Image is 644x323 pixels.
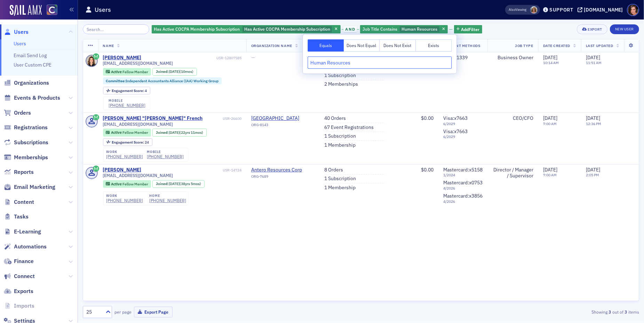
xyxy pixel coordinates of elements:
span: Date Created [543,43,570,48]
a: Users [4,28,29,36]
span: [DATE] [169,69,180,74]
strong: 3 [607,309,612,315]
div: (38yrs 5mos) [169,182,201,186]
span: 4 / 2026 [443,186,483,191]
div: USR-12807585 [143,56,241,60]
span: Reports [14,168,34,176]
div: USR-26600 [204,116,241,121]
button: Equals [308,39,344,52]
time: 11:51 AM [586,60,602,65]
a: New User [610,24,639,34]
span: Has Active COCPA Membership Subscription [244,26,330,32]
div: Export [588,28,602,31]
a: Subscriptions [4,139,48,146]
button: and [342,26,359,32]
span: Profile [627,4,639,16]
div: Joined: 2002-09-29 00:00:00 [152,129,207,136]
span: 1 / 2024 [443,173,483,177]
button: [DOMAIN_NAME] [578,7,625,12]
span: Last Updated [586,43,613,48]
a: Events & Products [4,94,60,102]
div: (22yrs 11mos) [169,130,203,135]
span: Payment Methods [443,43,480,48]
time: 7:00 AM [543,121,557,126]
div: 24 [112,140,149,144]
div: 25 [86,308,102,316]
button: Exists [416,39,452,52]
button: Does Not Exist [380,39,416,52]
a: [PHONE_NUMBER] [106,198,143,203]
span: Name [103,43,114,48]
span: Automations [14,243,47,251]
input: Search… [83,24,149,34]
div: USR-14724 [143,168,241,172]
div: Has Active COCPA Membership Subscription [152,25,341,34]
div: Engagement Score: 24 [103,138,152,146]
a: Exports [4,287,33,295]
span: [EMAIL_ADDRESS][DOMAIN_NAME] [103,122,173,127]
label: per page [114,309,132,315]
div: [PHONE_NUMBER] [149,198,186,203]
span: [DATE] [586,167,600,173]
a: Finance [4,257,34,265]
time: 10:14 AM [543,60,559,65]
div: Engagement Score: 4 [103,87,150,94]
span: Add Filter [461,26,479,32]
a: 67 Event Registrations [324,124,374,131]
button: Export Page [134,307,173,317]
a: Content [4,198,34,206]
a: [PERSON_NAME] [103,55,142,61]
span: [DATE] [543,167,557,173]
div: Active: Active: Fellow Member [103,68,151,76]
span: Registrations [14,124,48,131]
span: Active [111,130,122,135]
span: [EMAIL_ADDRESS][DOMAIN_NAME] [103,173,173,178]
span: $0.00 [421,167,434,173]
a: Imports [4,302,34,310]
span: Visa : x7663 [443,128,468,134]
span: Content [14,198,34,206]
span: Viewing [509,7,527,12]
a: Email Send Log [14,52,47,59]
div: [DOMAIN_NAME] [584,7,623,13]
div: [PERSON_NAME] "[PERSON_NAME]" French [103,115,203,122]
a: 40 Orders [324,115,346,122]
a: Committee:Independent Accountants Alliance (IAA) Working Group [106,79,218,83]
div: mobile [147,150,184,154]
span: Email Marketing [14,183,55,191]
div: Director / Manager / Supervisor [492,167,533,179]
div: ORG-7689 [251,174,315,181]
span: [DATE] [586,54,600,61]
img: SailAMX [10,5,42,16]
span: Memberships [14,154,48,161]
div: Joined: 1987-03-25 00:00:00 [152,180,205,188]
a: 1 Subscription [324,176,356,182]
a: Connect [4,272,35,280]
span: Job Type [515,43,533,48]
span: — [251,54,255,61]
a: Reports [4,168,34,176]
a: 8 Orders [324,167,343,173]
span: Engagement Score : [112,88,145,93]
a: Tasks [4,213,29,221]
a: [PHONE_NUMBER] [147,154,184,159]
span: Connect [14,272,35,280]
div: work [106,194,143,198]
span: Mastercard : x0753 [443,179,483,186]
a: 1 Membership [324,185,356,191]
span: Job Title Contains [363,26,397,32]
a: 1 Subscription [324,72,356,79]
div: [PERSON_NAME] [103,167,142,173]
a: Registrations [4,124,48,131]
div: [PHONE_NUMBER] [106,154,143,159]
a: [PHONE_NUMBER] [109,103,145,108]
span: Visa : x7663 [443,115,468,121]
span: 6 / 2029 [443,122,483,126]
a: 2 Memberships [324,81,358,87]
span: Organization Name [251,43,292,48]
span: [DATE] [543,115,557,121]
span: Fellow Member [122,130,148,135]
